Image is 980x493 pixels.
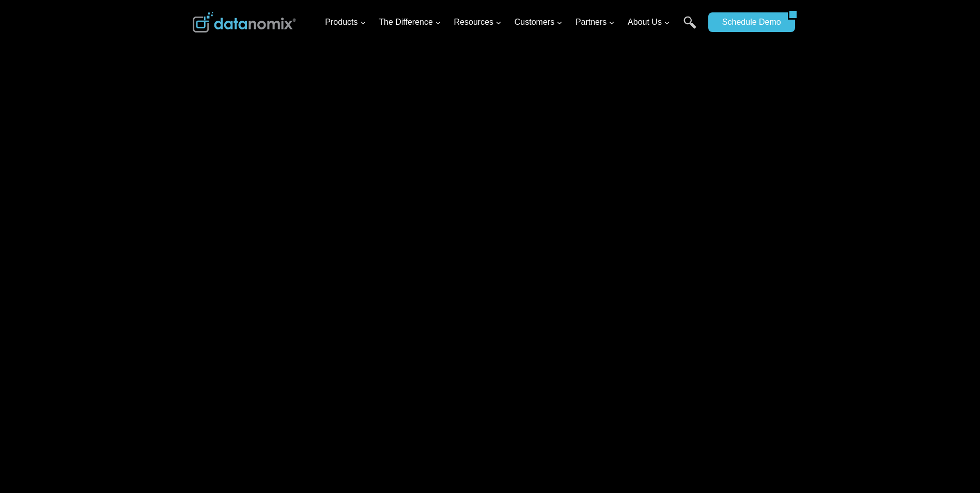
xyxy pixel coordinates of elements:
span: Products [325,16,366,29]
span: Customers [515,16,563,29]
a: Schedule Demo [708,12,788,32]
nav: Primary Navigation [321,6,703,39]
span: Partners [575,16,615,29]
span: Resources [454,16,502,29]
span: About Us [628,16,670,29]
span: The Difference [379,16,441,29]
a: Search [683,16,696,39]
img: Datanomix [193,12,296,33]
